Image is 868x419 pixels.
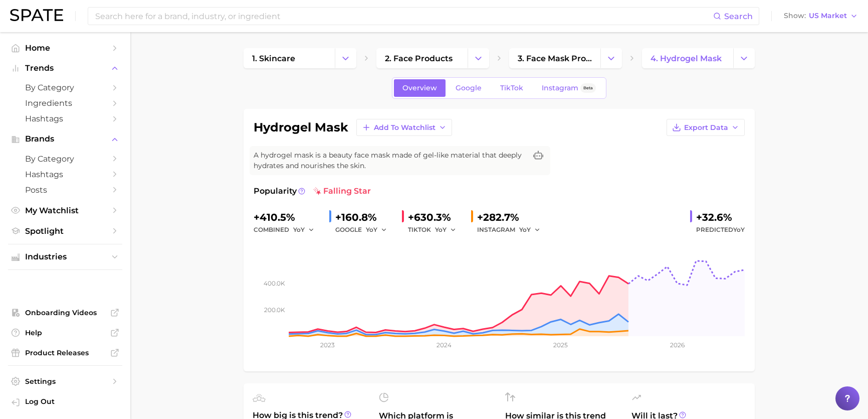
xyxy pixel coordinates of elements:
[25,206,105,215] span: My Watchlist
[25,43,105,53] span: Home
[435,224,457,236] button: YoY
[244,48,335,68] a: 1. skincare
[8,40,122,56] a: Home
[335,48,356,68] button: Change Category
[509,48,600,68] a: 3. face mask products
[408,224,463,236] div: TIKTOK
[335,224,394,236] div: GOOGLE
[10,9,63,21] img: SPATE
[254,185,297,197] span: Popularity
[435,225,447,234] span: YoY
[293,225,305,234] span: YoY
[8,223,122,239] a: Spotlight
[696,209,745,225] div: +32.6%
[25,308,105,317] span: Onboarding Videos
[696,224,745,236] span: Predicted
[8,394,122,411] a: Log out. Currently logged in with e-mail jkno@cosmax.com.
[366,225,377,234] span: YoY
[8,305,122,320] a: Onboarding Videos
[254,121,348,133] h1: hydrogel mask
[784,13,806,19] span: Show
[408,209,463,225] div: +630.3%
[356,119,452,136] button: Add to Watchlist
[25,397,114,406] span: Log Out
[25,348,105,357] span: Product Releases
[500,84,523,92] span: TikTok
[25,252,105,261] span: Industries
[293,224,315,236] button: YoY
[542,84,578,92] span: Instagram
[809,13,847,19] span: US Market
[374,123,436,132] span: Add to Watchlist
[8,203,122,218] a: My Watchlist
[8,95,122,111] a: Ingredients
[313,187,321,195] img: falling star
[366,224,387,236] button: YoY
[25,64,105,73] span: Trends
[642,48,733,68] a: 4. hydrogel mask
[320,341,335,349] tspan: 2023
[254,150,526,171] span: A hydrogel mask is a beauty face mask made of gel-like material that deeply hydrates and nourishe...
[25,114,105,123] span: Hashtags
[8,345,122,360] a: Product Releases
[8,249,122,264] button: Industries
[519,225,531,234] span: YoY
[518,54,592,63] span: 3. face mask products
[25,83,105,92] span: by Category
[600,48,622,68] button: Change Category
[733,226,745,233] span: YoY
[25,98,105,108] span: Ingredients
[519,224,541,236] button: YoY
[25,226,105,236] span: Spotlight
[583,84,593,92] span: Beta
[8,111,122,126] a: Hashtags
[553,341,568,349] tspan: 2025
[781,10,860,23] button: ShowUS Market
[394,79,446,97] a: Overview
[8,151,122,167] a: by Category
[25,170,105,179] span: Hashtags
[313,185,371,197] span: falling star
[8,61,122,76] button: Trends
[25,328,105,337] span: Help
[8,167,122,182] a: Hashtags
[8,131,122,147] button: Brands
[254,209,321,225] div: +410.5%
[533,79,604,97] a: InstagramBeta
[468,48,489,68] button: Change Category
[8,325,122,340] a: Help
[667,119,745,136] button: Export Data
[724,12,753,21] span: Search
[456,84,482,92] span: Google
[477,224,547,236] div: INSTAGRAM
[8,182,122,198] a: Posts
[94,8,713,25] input: Search here for a brand, industry, or ingredient
[376,48,468,68] a: 2. face products
[25,154,105,164] span: by Category
[25,134,105,144] span: Brands
[252,54,295,63] span: 1. skincare
[492,79,532,97] a: TikTok
[733,48,755,68] button: Change Category
[684,123,728,132] span: Export Data
[254,224,321,236] div: combined
[447,79,490,97] a: Google
[25,377,105,386] span: Settings
[8,80,122,95] a: by Category
[25,185,105,195] span: Posts
[8,374,122,389] a: Settings
[335,209,394,225] div: +160.8%
[477,209,547,225] div: +282.7%
[402,84,437,92] span: Overview
[650,54,722,63] span: 4. hydrogel mask
[670,341,685,349] tspan: 2026
[385,54,453,63] span: 2. face products
[437,341,452,349] tspan: 2024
